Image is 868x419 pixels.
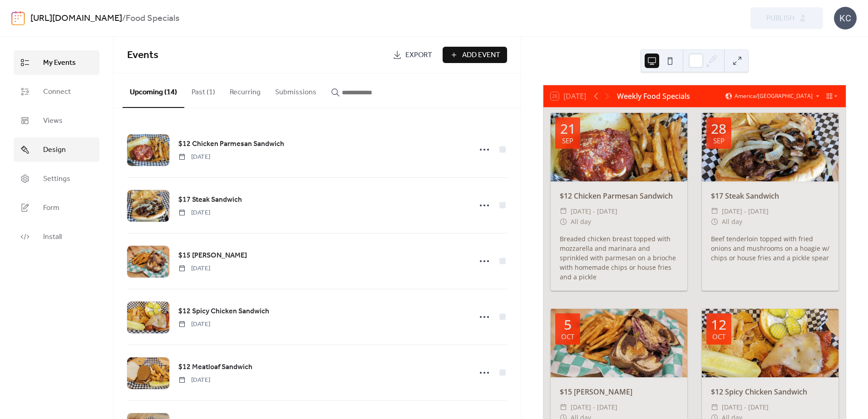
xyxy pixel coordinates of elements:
[178,208,210,218] span: [DATE]
[711,206,718,217] div: ​
[560,216,567,227] div: ​
[268,73,324,107] button: Submissions
[178,361,252,373] a: $12 Meatloaf Sandwich
[126,10,179,27] b: Food Specials
[560,122,576,136] div: 21
[702,386,838,397] div: $12 Spicy Chicken Sandwich
[722,216,742,227] span: All day
[564,318,572,331] div: 5
[711,216,718,227] div: ​
[551,234,687,282] div: Breaded chicken breast topped with mozzarella and marinara and sprinkled with parmesan on a brioc...
[14,195,99,220] a: Form
[551,190,687,201] div: $12 Chicken Parmesan Sandwich
[178,152,210,162] span: [DATE]
[11,11,25,25] img: logo
[222,73,268,107] button: Recurring
[386,47,439,63] a: Export
[178,250,247,262] a: $15 [PERSON_NAME]
[560,402,567,413] div: ​
[571,206,617,217] span: [DATE] - [DATE]
[178,320,210,329] span: [DATE]
[43,87,71,97] span: Connect
[178,375,210,385] span: [DATE]
[14,224,99,249] a: Install
[14,137,99,162] a: Design
[551,386,687,397] div: $15 [PERSON_NAME]
[178,306,269,317] a: $12 Spicy Chicken Sandwich
[722,206,769,217] span: [DATE] - [DATE]
[702,234,838,263] div: Beef tenderloin topped with fried onions and mushrooms on a hoagie w/ chips or house fries and a ...
[178,139,284,150] span: $12 Chicken Parmesan Sandwich
[122,10,126,27] b: /
[43,145,66,156] span: Design
[43,116,63,127] span: Views
[43,203,59,214] span: Form
[834,7,857,29] div: KC
[14,108,99,133] a: Views
[562,137,573,144] div: Sep
[617,91,690,102] div: Weekly Food Specials
[711,318,726,331] div: 12
[43,174,70,185] span: Settings
[30,10,122,27] a: [URL][DOMAIN_NAME]
[178,306,269,317] span: $12 Spicy Chicken Sandwich
[571,216,591,227] span: All day
[127,45,158,65] span: Events
[14,50,99,75] a: My Events
[571,402,617,413] span: [DATE] - [DATE]
[735,93,813,99] span: America/[GEOGRAPHIC_DATA]
[123,73,184,108] button: Upcoming (14)
[184,73,222,107] button: Past (1)
[178,250,247,261] span: $15 [PERSON_NAME]
[405,50,432,61] span: Export
[443,47,507,63] button: Add Event
[702,190,838,201] div: $17 Steak Sandwich
[712,333,725,340] div: Oct
[14,79,99,104] a: Connect
[560,206,567,217] div: ​
[462,50,500,61] span: Add Event
[178,195,242,205] span: $17 Steak Sandwich
[178,138,284,150] a: $12 Chicken Parmesan Sandwich
[711,402,718,413] div: ​
[561,333,574,340] div: Oct
[711,122,726,136] div: 28
[43,58,76,68] span: My Events
[178,194,242,206] a: $17 Steak Sandwich
[178,362,252,373] span: $12 Meatloaf Sandwich
[178,264,210,273] span: [DATE]
[43,232,62,243] span: Install
[713,137,725,144] div: Sep
[14,166,99,191] a: Settings
[722,402,769,413] span: [DATE] - [DATE]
